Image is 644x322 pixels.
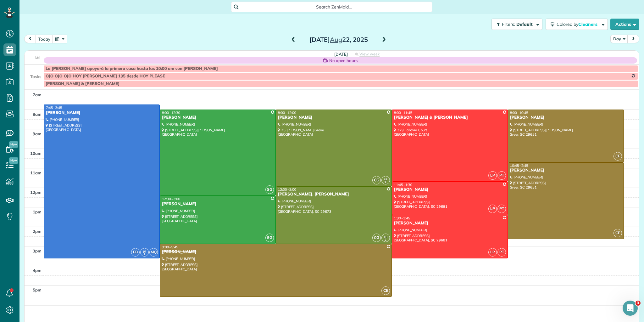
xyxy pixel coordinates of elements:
[30,151,42,156] span: 10am
[394,115,506,120] div: [PERSON_NAME] & [PERSON_NAME]
[372,176,381,184] span: CG
[627,35,639,43] button: next
[265,234,274,242] span: SG
[24,35,36,43] button: prev
[9,157,18,164] span: New
[36,35,53,43] button: today
[46,66,218,71] span: La [PERSON_NAME] apoyará la primera casa hasta las 10:00 am con [PERSON_NAME]
[33,131,42,136] span: 9am
[394,183,412,187] span: 11:45 - 1:30
[578,21,598,27] span: Cleaners
[623,301,638,316] iframe: Intercom live chat
[278,187,296,192] span: 12:00 - 3:00
[46,110,158,116] div: [PERSON_NAME]
[394,187,506,192] div: [PERSON_NAME]
[488,248,497,257] span: LP
[30,170,42,175] span: 11am
[46,81,119,86] span: [PERSON_NAME] & [PERSON_NAME]
[510,163,528,168] span: 10:45 - 2:45
[33,268,42,273] span: 4pm
[329,57,358,64] span: No open hours
[46,105,62,110] span: 7:45 - 3:45
[278,110,296,115] span: 8:00 - 12:00
[546,19,608,30] button: Colored byCleaners
[613,152,622,161] span: CE
[33,229,42,234] span: 2pm
[162,201,274,207] div: [PERSON_NAME]
[33,287,42,292] span: 5pm
[516,21,533,27] span: Default
[510,168,622,173] div: [PERSON_NAME]
[162,115,274,120] div: [PERSON_NAME]
[384,178,387,181] span: LB
[359,52,380,57] span: View week
[162,197,180,201] span: 12:30 - 3:00
[381,286,390,295] span: CE
[162,245,178,249] span: 3:00 - 5:45
[162,110,180,115] span: 8:00 - 12:30
[510,115,622,120] div: [PERSON_NAME]
[613,229,622,237] span: CE
[394,221,506,226] div: [PERSON_NAME]
[149,248,158,257] span: MQ
[33,248,42,253] span: 3pm
[265,185,274,194] span: SG
[46,74,165,79] span: OJO OJO OJO HOY [PERSON_NAME] 135 desde HOY PLEASE
[330,36,342,43] span: Aug
[557,21,600,27] span: Colored by
[30,190,42,195] span: 12pm
[510,110,528,115] span: 8:00 - 10:45
[488,205,497,213] span: LP
[610,35,628,43] button: Day
[394,110,412,115] span: 8:00 - 11:45
[33,112,42,117] span: 8am
[384,235,387,239] span: LB
[131,248,140,257] span: EB
[278,192,390,197] div: [PERSON_NAME]. [PERSON_NAME]
[33,209,42,214] span: 1pm
[278,115,390,120] div: [PERSON_NAME]
[382,179,390,185] small: 2
[394,216,410,220] span: 1:30 - 3:45
[372,234,381,242] span: CG
[497,205,506,213] span: PT
[497,171,506,180] span: PT
[636,301,641,306] span: 3
[382,237,390,243] small: 2
[488,171,497,180] span: LP
[488,19,542,30] a: Filters: Default
[502,21,515,27] span: Filters:
[143,250,146,253] span: JG
[162,249,390,255] div: [PERSON_NAME]
[9,141,18,148] span: New
[33,92,42,97] span: 7am
[497,248,506,257] span: PT
[334,52,348,57] span: [DATE]
[299,36,378,43] h2: [DATE] 22, 2025
[141,251,148,257] small: 1
[610,19,639,30] button: Actions
[491,19,542,30] button: Filters: Default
